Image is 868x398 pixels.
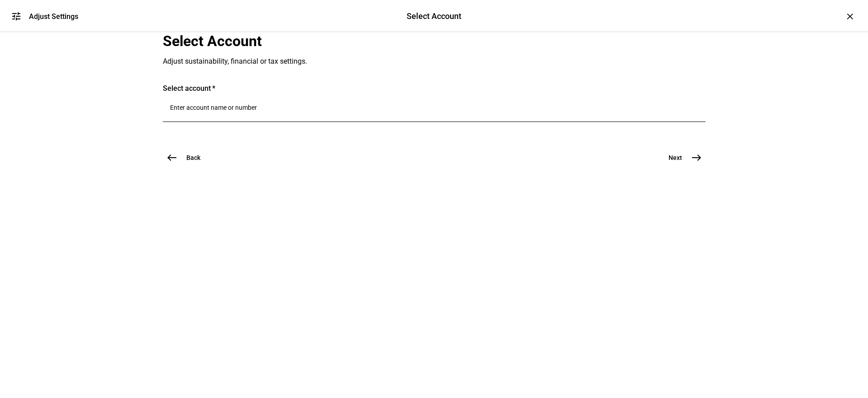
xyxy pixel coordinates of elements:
[669,153,682,162] span: Next
[407,10,461,22] div: Select Account
[186,153,200,162] span: Back
[29,12,78,21] div: Adjust Settings
[163,33,570,50] div: Select Account
[163,149,211,167] button: Back
[11,11,22,22] mat-icon: tune
[843,9,857,23] div: ×
[163,57,570,66] div: Adjust sustainability, financial or tax settings.
[163,84,706,93] div: Select account
[691,152,702,163] mat-icon: east
[166,152,177,163] mat-icon: west
[170,104,698,111] input: Number
[658,149,706,167] button: Next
